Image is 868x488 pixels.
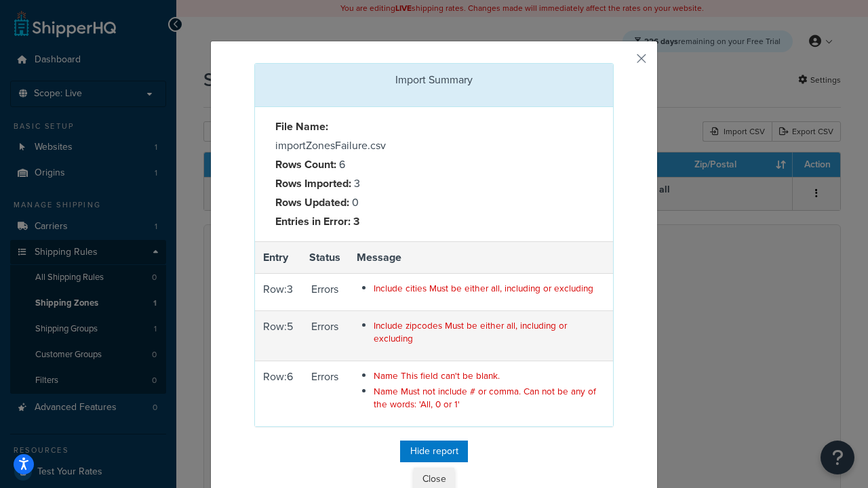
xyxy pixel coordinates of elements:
strong: File Name: [275,119,328,134]
td: Errors [301,361,349,426]
span: Include zipcodes Must be either all, including or excluding [374,319,567,345]
td: Errors [301,310,349,361]
td: Row: 5 [255,310,301,361]
td: Row: 3 [255,274,301,310]
th: Status [301,241,349,274]
h3: Import Summary [265,74,603,86]
button: Hide report [400,441,468,462]
span: Name This field can't be blank. [374,369,500,382]
th: Entry [255,241,301,274]
strong: Rows Imported: [275,176,351,191]
strong: Rows Count: [275,157,336,172]
span: Include cities Must be either all, including or excluding [374,281,593,295]
td: Row: 6 [255,361,301,426]
strong: Rows Updated: [275,195,349,210]
div: importZonesFailure.csv 6 3 0 [265,117,434,231]
td: Errors [301,274,349,310]
strong: Entries in Error: 3 [275,213,359,229]
th: Message [349,241,613,274]
span: Name Must not include # or comma. Can not be any of the words: 'All, 0 or 1' [374,384,596,411]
